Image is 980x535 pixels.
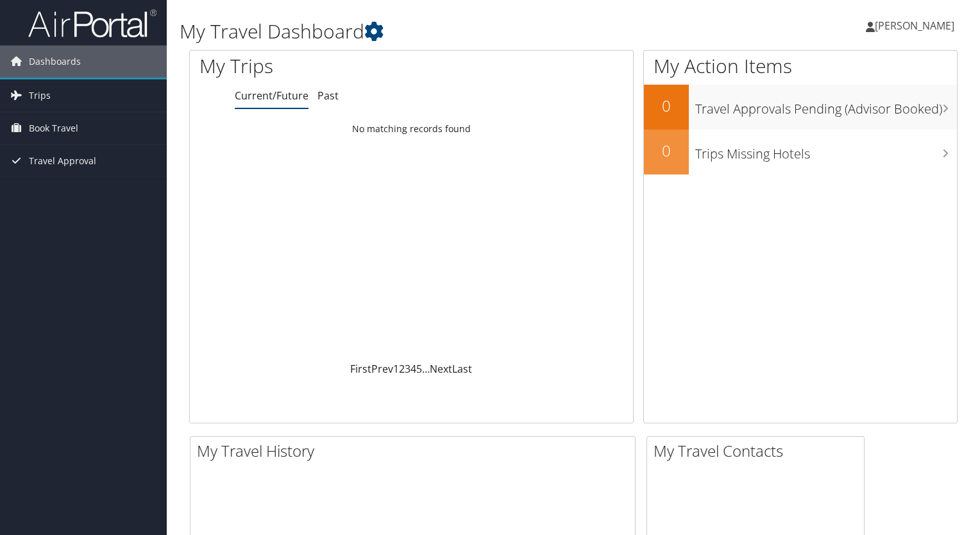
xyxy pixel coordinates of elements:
a: 0Trips Missing Hotels [644,130,957,174]
span: Book Travel [29,112,78,144]
span: Travel Approval [29,145,96,177]
h3: Travel Approvals Pending (Advisor Booked) [695,94,957,118]
h1: My Travel Dashboard [180,18,705,45]
span: Dashboards [29,46,81,78]
a: Last [452,362,472,376]
img: airportal-logo.png [28,8,156,38]
h3: Trips Missing Hotels [695,139,957,163]
a: Next [430,362,452,376]
h2: My Travel History [197,440,635,462]
h1: My Action Items [644,53,957,80]
a: 4 [410,362,416,376]
a: Current/Future [235,89,308,103]
a: 3 [405,362,410,376]
h2: My Travel Contacts [654,440,864,462]
span: Trips [29,80,51,112]
span: … [422,362,430,376]
h1: My Trips [199,53,439,80]
a: First [350,362,371,376]
span: [PERSON_NAME] [875,19,954,33]
h2: 0 [644,95,689,117]
td: No matching records found [190,117,633,140]
a: [PERSON_NAME] [866,6,967,45]
a: Prev [371,362,393,376]
h2: 0 [644,140,689,162]
a: 1 [393,362,399,376]
a: Past [317,89,339,103]
a: 2 [399,362,405,376]
a: 0Travel Approvals Pending (Advisor Booked) [644,85,957,130]
a: 5 [416,362,422,376]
